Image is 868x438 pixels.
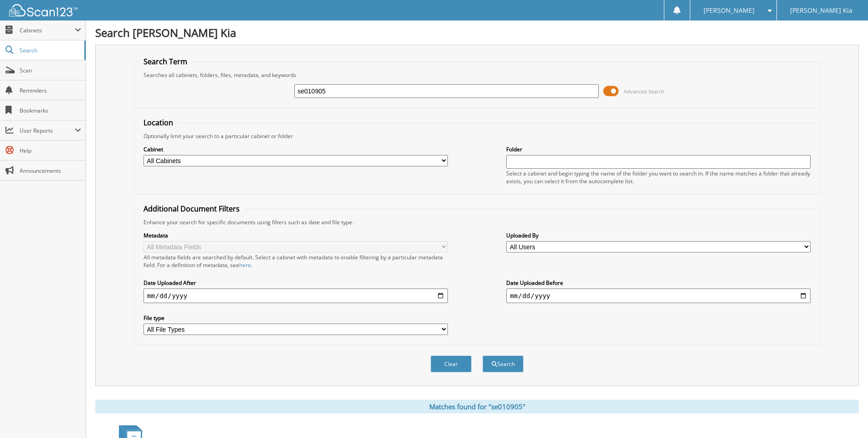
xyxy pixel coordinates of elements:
label: Date Uploaded After [144,279,448,287]
span: Scan [20,67,81,74]
span: [PERSON_NAME] [704,8,755,13]
span: [PERSON_NAME] Kia [790,8,853,13]
label: Date Uploaded Before [506,279,811,287]
legend: Additional Document Filters [139,204,244,214]
label: Cabinet [144,145,448,153]
div: All metadata fields are searched by default. Select a cabinet with metadata to enable filtering b... [144,253,448,269]
button: Search [483,356,524,372]
input: end [506,289,811,303]
span: Search [20,46,80,54]
legend: Location [139,118,178,128]
label: Uploaded By [506,232,811,239]
span: Announcements [20,167,81,175]
img: scan123-logo-white.svg [9,4,77,16]
button: Clear [431,356,472,372]
label: Folder [506,145,811,153]
span: Bookmarks [20,107,81,114]
h1: Search [PERSON_NAME] Kia [95,25,859,40]
span: User Reports [20,127,75,134]
div: Select a cabinet and begin typing the name of the folder you want to search in. If the name match... [506,170,811,185]
span: Cabinets [20,26,75,34]
a: here [239,261,251,269]
legend: Search Term [139,57,192,67]
label: Metadata [144,232,448,239]
div: Matches found for "se010905" [95,400,859,413]
div: Enhance your search for specific documents using filters such as date and file type. [139,218,815,226]
div: Optionally limit your search to a particular cabinet or folder [139,132,815,140]
span: Advanced Search [624,88,664,95]
span: Help [20,147,81,155]
span: Reminders [20,87,81,94]
div: Searches all cabinets, folders, files, metadata, and keywords [139,71,815,79]
label: File type [144,314,448,322]
input: start [144,289,448,303]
